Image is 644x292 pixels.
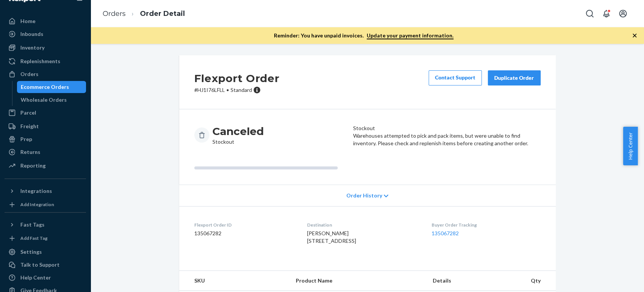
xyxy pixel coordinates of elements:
[20,162,46,169] div: Reporting
[274,32,453,39] p: Reminder: You have unpaid invoices.
[5,200,86,209] a: Add Integration
[5,28,86,40] a: Inbounds
[290,271,426,291] th: Product Name
[20,201,54,208] div: Add Integration
[5,160,86,172] a: Reporting
[20,235,48,241] div: Add Fast Tag
[346,192,382,199] span: Order History
[5,246,86,258] a: Settings
[212,124,264,146] div: Stockout
[20,70,38,78] div: Orders
[5,68,86,80] a: Orders
[307,222,420,228] dt: Destination
[615,6,630,21] button: Open account menu
[20,135,32,143] div: Prep
[582,6,597,21] button: Open Search Box
[103,9,126,18] a: Orders
[20,274,51,281] div: Help Center
[21,96,67,104] div: Wholesale Orders
[194,70,280,86] h2: Flexport Order
[623,127,638,165] button: Help Center
[20,187,52,195] div: Integrations
[353,132,541,147] p: Warehouses attempted to pick and pack items, but were unable to find inventory. Please check and ...
[5,15,86,27] a: Home
[194,86,280,94] p: # HJ1I76LFLL
[17,81,86,93] a: Ecommerce Orders
[20,221,45,228] div: Fast Tags
[494,74,534,82] div: Duplicate Order
[5,107,86,119] a: Parcel
[20,123,39,130] div: Freight
[432,230,459,236] a: 135067282
[427,271,510,291] th: Details
[353,124,541,132] header: Stockout
[5,259,86,271] a: Talk to Support
[5,133,86,145] a: Prep
[21,83,69,91] div: Ecommerce Orders
[20,248,42,256] div: Settings
[20,148,40,156] div: Returns
[5,219,86,231] button: Fast Tags
[20,44,45,51] div: Inventory
[307,230,356,244] span: [PERSON_NAME] [STREET_ADDRESS]
[212,124,264,138] h3: Canceled
[599,6,614,21] button: Open notifications
[5,42,86,54] a: Inventory
[5,146,86,158] a: Returns
[5,272,86,284] a: Help Center
[179,271,290,291] th: SKU
[488,70,541,85] button: Duplicate Order
[5,185,86,197] button: Integrations
[17,94,86,106] a: Wholesale Orders
[432,222,540,228] dt: Buyer Order Tracking
[509,271,555,291] th: Qty
[97,3,191,25] ol: breadcrumbs
[20,261,60,269] div: Talk to Support
[226,87,229,93] span: •
[20,109,36,116] div: Parcel
[367,32,453,39] a: Update your payment information.
[231,87,252,93] span: Standard
[5,120,86,132] a: Freight
[194,230,295,237] dd: 135067282
[429,70,482,85] a: Contact Support
[20,17,35,25] div: Home
[194,222,295,228] dt: Flexport Order ID
[20,30,43,38] div: Inbounds
[140,9,185,18] a: Order Detail
[5,234,86,243] a: Add Fast Tag
[5,55,86,67] a: Replenishments
[20,57,60,65] div: Replenishments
